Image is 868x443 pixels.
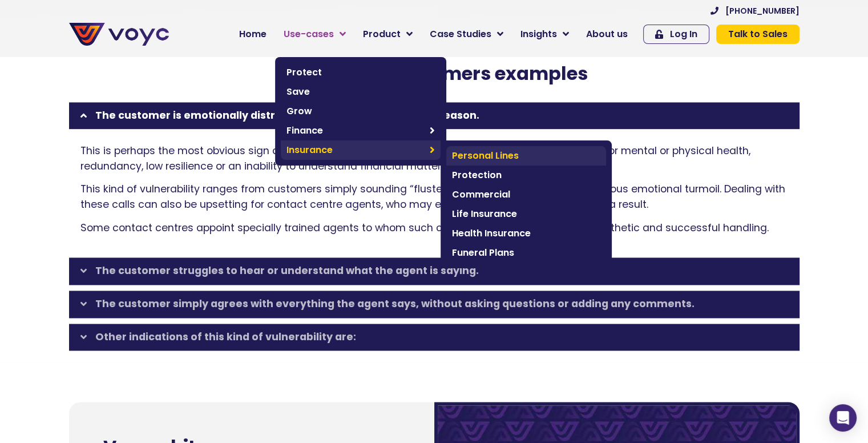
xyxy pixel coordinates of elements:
span: About us [586,27,628,41]
a: Log In [643,25,709,44]
h2: Vulnerable customers examples [63,63,805,84]
p: Some contact centres appoint specially trained agents to whom such calls can be transferred for s... [80,220,788,235]
div: Other indications of this kind of vulnerability are: [69,324,800,351]
a: The customer is emotionally distressed, even for little apparent reason. [95,108,479,122]
span: Health Insurance [452,227,600,240]
a: Commercial [446,185,606,204]
div: The customer struggles to hear or understand what the agent is saying. [69,257,800,285]
a: Save [281,82,441,102]
a: Case Studies [421,23,512,46]
div: The customer is emotionally distressed, even for little apparent reason. [69,102,800,130]
a: Protection [446,166,606,185]
a: The customer struggles to hear or understand what the agent is saying. [95,264,479,277]
a: Other indications of this kind of vulnerability are: [95,330,356,344]
span: Job title [151,92,190,106]
span: [PHONE_NUMBER] [725,7,800,15]
p: This kind of vulnerability ranges from customers simply sounding “flustered” through to indicatio... [80,182,788,212]
a: Insights [512,23,578,46]
span: Insights [520,27,557,41]
div: The customer simply agrees with everything the agent says, without asking questions or adding any... [69,291,800,318]
div: The customer is emotionally distressed, even for little apparent reason. [69,129,800,252]
a: Protect [281,63,441,82]
a: [PHONE_NUMBER] [710,7,800,15]
span: Use-cases [284,27,334,41]
span: Personal Lines [452,149,600,163]
a: Finance [281,121,441,140]
a: Product [354,23,421,46]
a: Personal Lines [446,146,606,166]
span: Log In [670,30,697,39]
span: Finance [286,124,424,138]
a: Life Insurance [446,204,606,224]
a: Funeral Plans [446,243,606,263]
a: Insurance [281,140,441,160]
span: Commercial [452,188,600,202]
span: Life Insurance [452,207,600,221]
span: Insurance [286,143,424,157]
span: Talk to Sales [728,30,788,39]
a: Home [231,23,275,46]
a: About us [578,23,636,46]
a: Talk to Sales [716,25,800,44]
a: The customer simply agrees with everything the agent says, without asking questions or adding any... [95,297,695,311]
a: Health Insurance [446,224,606,243]
span: Case Studies [430,27,491,41]
span: Home [239,27,267,41]
a: Privacy Policy [235,237,289,249]
span: Product [363,27,401,41]
span: Funeral Plans [452,246,600,260]
span: Phone [151,46,180,59]
p: This is perhaps the most obvious sign of vulnerability. It can be related to a range of causes – ... [80,143,788,174]
img: voyc-full-logo [69,23,169,46]
span: Save [286,85,435,99]
div: Open Intercom Messenger [829,404,857,432]
span: Protect [286,66,435,79]
span: Protection [452,168,600,182]
a: Grow [281,102,441,121]
span: Grow [286,104,435,118]
a: Use-cases [275,23,354,46]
